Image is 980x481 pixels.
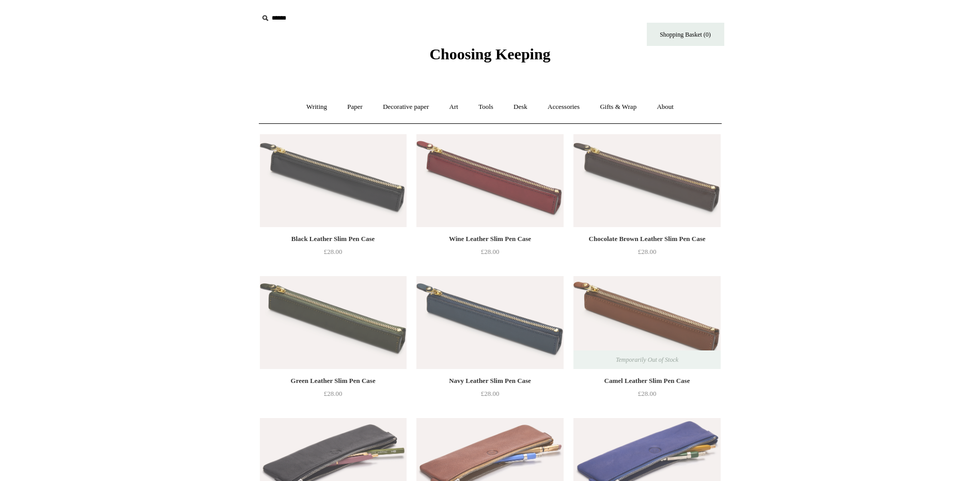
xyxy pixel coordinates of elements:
[573,276,720,369] a: Camel Leather Slim Pen Case Camel Leather Slim Pen Case Temporarily Out of Stock
[338,93,372,121] a: Paper
[374,93,438,121] a: Decorative paper
[416,134,563,227] a: Wine Leather Slim Pen Case Wine Leather Slim Pen Case
[416,233,563,275] a: Wine Leather Slim Pen Case £28.00
[324,390,343,397] span: £28.00
[647,93,683,121] a: About
[416,276,563,369] a: Navy Leather Slim Pen Case Navy Leather Slim Pen Case
[647,23,724,46] a: Shopping Basket (0)
[481,248,500,255] span: £28.00
[260,134,407,227] a: Black Leather Slim Pen Case Black Leather Slim Pen Case
[297,93,336,121] a: Writing
[638,248,657,255] span: £28.00
[262,375,404,387] div: Green Leather Slim Pen Case
[576,233,718,245] div: Chocolate Brown Leather Slim Pen Case
[573,233,720,275] a: Chocolate Brown Leather Slim Pen Case £28.00
[324,248,343,255] span: £28.00
[469,93,503,121] a: Tools
[419,233,561,245] div: Wine Leather Slim Pen Case
[416,134,563,227] img: Wine Leather Slim Pen Case
[260,375,407,417] a: Green Leather Slim Pen Case £28.00
[538,93,589,121] a: Accessories
[576,375,718,387] div: Camel Leather Slim Pen Case
[605,350,689,369] span: Temporarily Out of Stock
[638,390,657,397] span: £28.00
[416,276,563,369] img: Navy Leather Slim Pen Case
[429,45,550,62] span: Choosing Keeping
[440,93,468,121] a: Art
[590,93,646,121] a: Gifts & Wrap
[429,54,550,61] a: Choosing Keeping
[573,375,720,417] a: Camel Leather Slim Pen Case £28.00
[260,134,407,227] img: Black Leather Slim Pen Case
[262,233,404,245] div: Black Leather Slim Pen Case
[260,276,407,369] a: Green Leather Slim Pen Case Green Leather Slim Pen Case
[481,390,500,397] span: £28.00
[260,233,407,275] a: Black Leather Slim Pen Case £28.00
[573,134,720,227] img: Chocolate Brown Leather Slim Pen Case
[573,276,720,369] img: Camel Leather Slim Pen Case
[419,375,561,387] div: Navy Leather Slim Pen Case
[504,93,537,121] a: Desk
[416,375,563,417] a: Navy Leather Slim Pen Case £28.00
[260,276,407,369] img: Green Leather Slim Pen Case
[573,134,720,227] a: Chocolate Brown Leather Slim Pen Case Chocolate Brown Leather Slim Pen Case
